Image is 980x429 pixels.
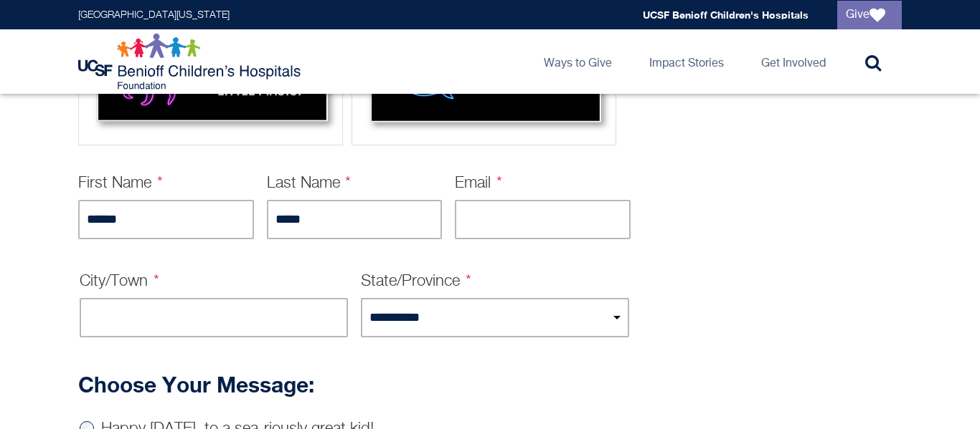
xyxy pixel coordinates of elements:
a: Ways to Give [532,29,623,94]
a: UCSF Benioff Children's Hospitals [643,9,809,21]
label: State/Province [361,274,471,289]
label: First Name [78,175,163,191]
a: [GEOGRAPHIC_DATA][US_STATE] [78,10,230,20]
label: City/Town [80,274,159,289]
a: Give [837,1,902,29]
a: Impact Stories [638,29,735,94]
label: Last Name [267,175,352,191]
img: Logo for UCSF Benioff Children's Hospitals Foundation [78,33,304,90]
label: Email [455,175,502,191]
strong: Choose Your Message: [78,372,314,397]
a: Get Involved [750,29,837,94]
